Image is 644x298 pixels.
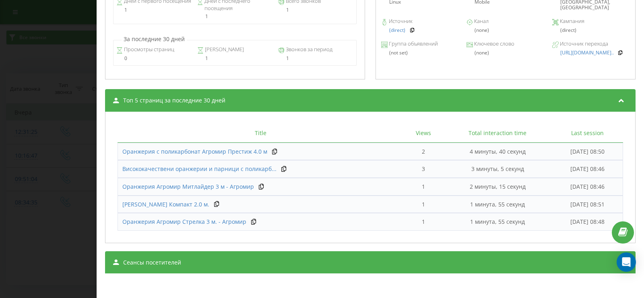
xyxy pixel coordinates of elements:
td: 1 [404,196,443,213]
td: 2 минуты, 15 секунд [443,178,552,196]
span: Оранжерия Агромир Митлайдер 3 м - Агромир [122,183,254,190]
span: Кампания [559,17,584,25]
td: 1 [404,213,443,231]
span: Топ 5 страниц за последние 30 дней [123,96,225,104]
td: 1 минута, 55 секунд [443,196,552,213]
div: 1 [278,56,353,61]
div: 1 [116,7,192,13]
span: [PERSON_NAME] Компакт 2.0 м. [122,200,209,208]
span: Источник [388,17,413,25]
div: (direct) [552,27,630,33]
th: Title [118,124,404,143]
a: Оранжерия Агромир Митлайдер 3 м - Агромир [122,183,254,191]
a: Висококачествени оранжерии и парници с поликарб... [122,165,277,173]
th: Views [404,124,443,143]
a: Оранжерия Агромир Стрелка 3 м. - Агромир [122,218,246,226]
td: [DATE] 08:50 [552,143,623,160]
td: 3 [404,160,443,178]
span: [URL][DOMAIN_NAME].. [560,49,614,56]
a: Оранжерия с поликарбонат Агромир Престиж 4.0 м [122,148,267,156]
div: 1 [197,14,272,19]
span: Источник перехода [559,40,608,48]
td: 3 минуты, 5 секунд [443,160,552,178]
a: [PERSON_NAME] Компакт 2.0 м. [122,200,209,208]
span: Просмотры страниц [123,46,174,54]
td: [DATE] 08:51 [552,196,623,213]
span: [PERSON_NAME] [204,46,244,54]
span: Группа объявлений [388,40,438,48]
td: 2 [404,143,443,160]
div: 1 [278,7,353,13]
td: 1 минута, 55 секунд [443,213,552,231]
span: Звонков за период [285,46,332,54]
div: (none) [466,27,544,33]
span: Сеансы посетителей [123,258,181,267]
th: Last session [552,124,623,143]
td: [DATE] 08:48 [552,213,623,231]
div: Open Intercom Messenger [617,252,636,272]
div: (not set) [381,50,459,56]
td: [DATE] 08:46 [552,178,623,196]
td: [DATE] 08:46 [552,160,623,178]
div: 1 [197,56,272,61]
div: 0 [116,56,192,61]
a: [URL][DOMAIN_NAME].. [560,50,614,56]
th: Total interaction time [443,124,552,143]
span: Ключевое слово [473,40,514,48]
td: 4 минуты, 40 секунд [443,143,552,160]
a: (direct) [389,27,405,33]
span: Канал [473,17,489,25]
div: (none) [466,50,544,56]
span: Оранжерия с поликарбонат Агромир Престиж 4.0 м [122,148,267,155]
td: 1 [404,178,443,196]
p: За последние 30 дней [122,35,187,43]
